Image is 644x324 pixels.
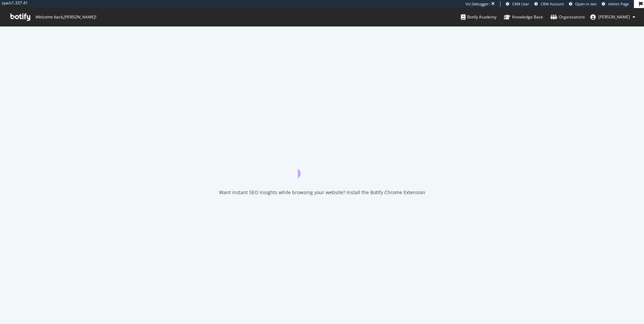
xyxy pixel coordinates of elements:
[598,14,630,20] span: Lucas Oriot
[504,8,543,26] a: Knowledge Base
[550,14,585,20] div: Organizations
[461,8,496,26] a: Botify Academy
[575,1,597,6] span: Open in dev
[541,1,564,6] span: CRM Account
[219,189,425,196] div: Want instant SEO insights while browsing your website? Install the Botify Chrome Extension
[466,1,490,7] div: Viz Debugger:
[534,1,564,7] a: CRM Account
[569,1,597,7] a: Open in dev
[585,12,641,22] button: [PERSON_NAME]
[602,1,629,7] a: Admin Page
[512,1,529,6] span: CRM User
[608,1,629,6] span: Admin Page
[504,14,543,20] div: Knowledge Base
[506,1,529,7] a: CRM User
[461,14,496,20] div: Botify Academy
[550,8,585,26] a: Organizations
[298,154,346,178] div: animation
[35,14,96,20] span: Welcome back, [PERSON_NAME] !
